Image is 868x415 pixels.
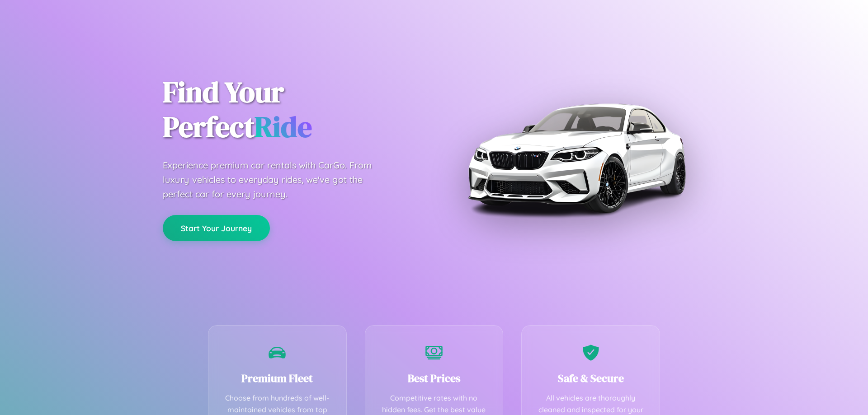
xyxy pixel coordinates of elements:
[163,158,389,201] p: Experience premium car rentals with CarGo. From luxury vehicles to everyday rides, we've got the ...
[163,75,420,145] h1: Find Your Perfect
[379,371,490,386] h3: Best Prices
[163,215,270,241] button: Start Your Journey
[463,45,689,271] img: Premium BMW car rental vehicle
[535,371,646,386] h3: Safe & Secure
[255,107,312,146] span: Ride
[222,371,333,386] h3: Premium Fleet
